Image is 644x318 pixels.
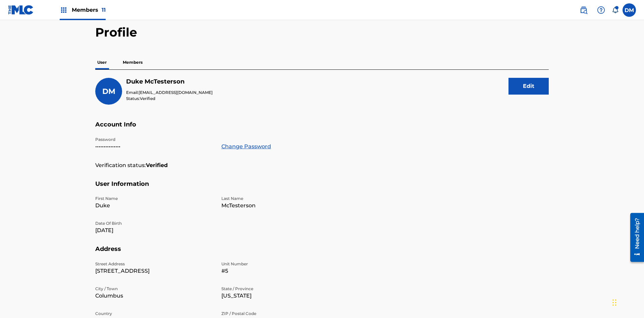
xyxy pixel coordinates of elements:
div: User Menu [623,3,636,17]
p: User [95,55,109,69]
p: City / Town [95,286,213,292]
h5: Address [95,245,549,261]
img: Top Rightsholders [60,6,68,14]
img: search [580,6,588,14]
p: [DATE] [95,226,213,234]
strong: Verified [146,161,168,169]
p: Status: [126,96,213,102]
img: help [597,6,605,14]
h5: Duke McTesterson [126,78,213,86]
p: Duke [95,202,213,210]
p: #5 [221,267,339,275]
iframe: Resource Center [625,210,644,265]
span: Members [72,6,106,14]
p: ZIP / Postal Code [221,311,339,317]
span: 11 [102,7,106,13]
p: McTesterson [221,202,339,210]
h2: Profile [95,25,549,40]
p: [STREET_ADDRESS] [95,267,213,275]
span: [EMAIL_ADDRESS][DOMAIN_NAME] [139,90,213,95]
span: DM [102,87,115,96]
iframe: Chat Widget [610,286,644,318]
p: Password [95,137,213,143]
p: ••••••••••••••• [95,143,213,151]
span: Verified [140,96,155,101]
p: [US_STATE] [221,292,339,300]
p: Street Address [95,261,213,267]
p: Unit Number [221,261,339,267]
a: Public Search [577,3,590,17]
div: Drag [612,293,616,313]
p: Columbus [95,292,213,300]
h5: User Information [95,180,549,196]
p: Email: [126,90,213,96]
div: Notifications [612,7,619,13]
a: Change Password [221,143,271,151]
p: State / Province [221,286,339,292]
p: Verification status: [95,161,146,169]
img: MLC Logo [8,5,34,15]
p: Country [95,311,213,317]
p: First Name [95,196,213,202]
h5: Account Info [95,121,549,137]
p: Date Of Birth [95,220,213,226]
div: Help [594,3,608,17]
p: Members [121,55,145,69]
button: Edit [508,78,549,95]
p: Last Name [221,196,339,202]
